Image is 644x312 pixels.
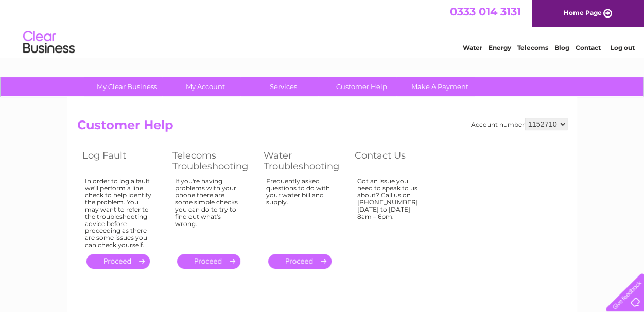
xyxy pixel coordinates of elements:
div: In order to log a fault we'll perform a line check to help identify the problem. You may want to ... [85,178,152,249]
th: Water Troubleshooting [258,147,350,175]
a: My Account [163,77,248,96]
div: Got an issue you need to speak to us about? Call us on [PHONE_NUMBER] [DATE] to [DATE] 8am – 6pm. [357,178,424,245]
h2: Customer Help [77,118,567,137]
th: Contact Us [350,147,440,175]
a: Customer Help [319,77,404,96]
a: . [177,254,240,269]
a: Services [241,77,326,96]
a: Energy [489,44,511,51]
a: 0333 014 3131 [450,5,521,18]
a: Contact [576,44,601,51]
div: Clear Business is a trading name of Verastar Limited (registered in [GEOGRAPHIC_DATA] No. 3667643... [79,6,566,50]
div: Account number [471,118,567,130]
div: Frequently asked questions to do with your water bill and supply. [266,178,334,245]
a: Telecoms [517,44,548,51]
div: If you're having problems with your phone there are some simple checks you can do to try to find ... [175,178,243,245]
a: Blog [554,44,569,51]
a: . [86,254,150,269]
a: . [268,254,332,269]
a: Water [463,44,482,51]
img: logo.png [23,27,75,58]
th: Telecoms Troubleshooting [167,147,258,175]
a: Make A Payment [397,77,482,96]
a: Log out [610,44,634,51]
a: My Clear Business [84,77,169,96]
th: Log Fault [77,147,167,175]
